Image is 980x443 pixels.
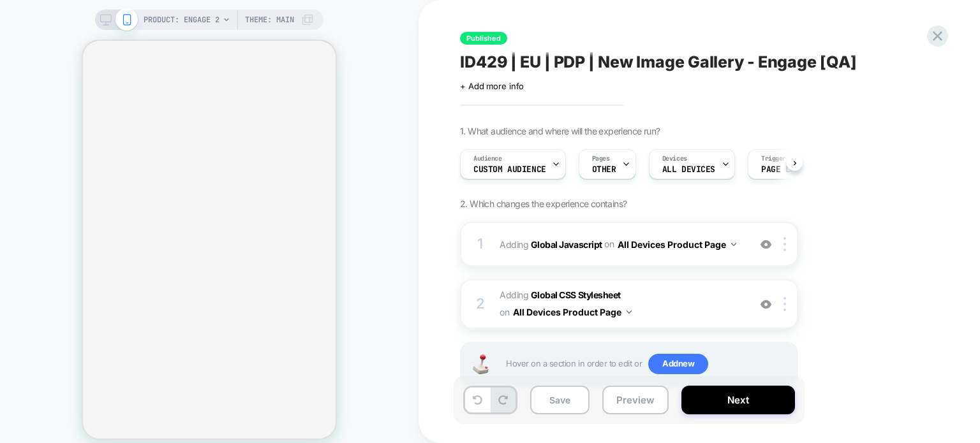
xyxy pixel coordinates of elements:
span: Custom Audience [473,165,546,174]
img: Joystick [468,354,493,374]
span: Add new [648,354,708,374]
button: Save [530,386,590,414]
span: PRODUCT: Engage 2 [144,10,219,30]
div: 1 [474,231,487,257]
span: Page Load [761,165,805,174]
span: on [604,236,614,252]
span: Trigger [761,154,786,163]
button: Next [681,386,795,414]
img: close [783,297,786,311]
span: ALL DEVICES [662,165,715,174]
img: close [783,237,786,251]
button: All Devices Product Page [618,235,736,254]
img: down arrow [731,243,736,246]
span: Adding [500,235,743,254]
span: on [500,304,509,320]
span: Published [460,32,507,45]
span: Devices [662,154,687,163]
div: 2 [474,291,487,317]
b: Global CSS Stylesheet [531,289,621,300]
span: ID429 | EU | PDP | New Image Gallery - Engage [QA] [460,52,857,71]
span: + Add more info [460,81,524,91]
span: Audience [473,154,502,163]
span: OTHER [592,165,616,174]
span: Pages [592,154,610,163]
img: down arrow [627,310,632,314]
span: Theme: MAIN [245,10,294,30]
img: crossed eye [761,299,771,310]
img: crossed eye [761,239,771,250]
span: 1. What audience and where will the experience run? [460,126,660,136]
button: Preview [602,386,669,414]
span: 2. Which changes the experience contains? [460,198,627,209]
b: Global Javascript [531,238,602,249]
span: Hover on a section in order to edit or [506,354,791,374]
button: All Devices Product Page [513,303,632,321]
span: Adding [500,287,743,321]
